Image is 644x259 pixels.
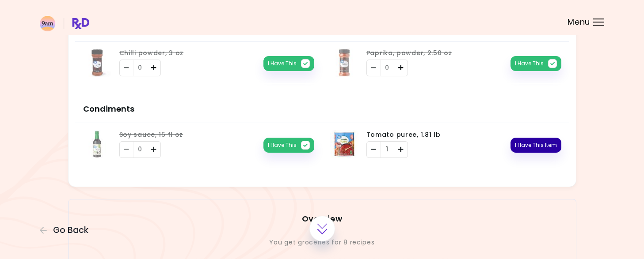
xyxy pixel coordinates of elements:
div: Add [147,142,160,158]
span: 0 [138,145,142,154]
span: Menu [568,18,590,26]
button: I Have This [263,138,314,153]
span: 0 [385,64,389,72]
div: Remove [367,142,380,158]
img: RxDiet [40,16,89,31]
button: Go Back [40,225,93,235]
div: Remove [367,60,380,76]
span: Tomato puree, 1.81 lb [366,130,441,139]
span: 0 [138,64,142,72]
div: Add [394,60,408,76]
button: I Have This [511,56,561,71]
button: I Have This Item [511,138,561,153]
h3: Overview [69,213,576,225]
h3: Condiments [75,88,569,123]
span: 1 [386,145,389,154]
div: Remove [120,142,133,158]
div: Add [147,60,160,76]
button: I Have This [263,56,314,71]
div: Add [394,142,408,158]
span: Go Back [53,225,88,235]
span: Paprika, powder, 2.50 oz [366,49,452,57]
div: Remove [120,60,133,76]
span: Soy sauce, 15 fl oz [119,130,183,139]
div: You get groceries for 8 recipes [69,236,576,249]
span: Chilli powder, 3 oz [119,49,184,57]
